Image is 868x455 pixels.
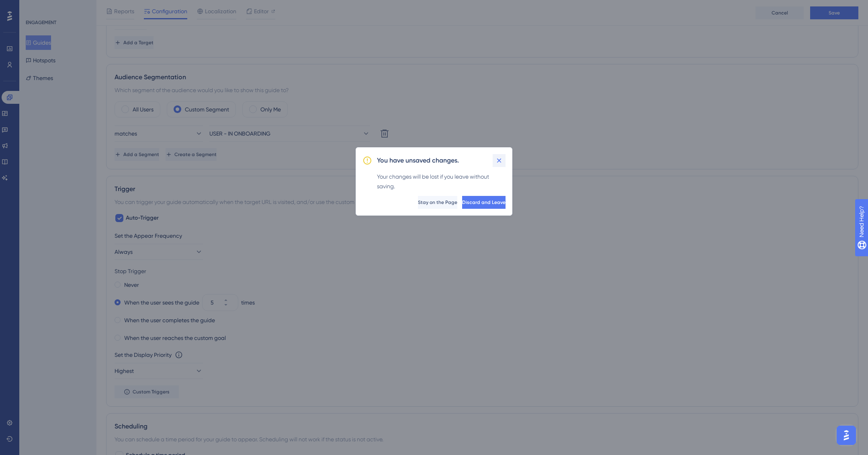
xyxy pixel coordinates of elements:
[377,172,506,191] div: Your changes will be lost if you leave without saving.
[462,199,506,206] span: Discard and Leave
[377,156,459,165] h2: You have unsaved changes.
[418,199,457,206] span: Stay on the Page
[19,2,50,12] span: Need Help?
[834,423,858,447] iframe: UserGuiding AI Assistant Launcher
